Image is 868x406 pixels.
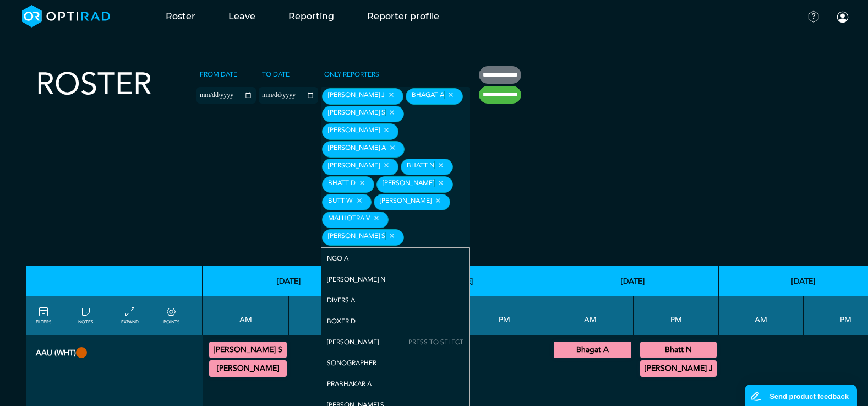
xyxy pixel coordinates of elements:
th: [DATE] [203,266,375,296]
th: AM [203,296,289,335]
button: Remove item: '2f8d3d91-4af9-427a-aada-6697b850055b' [356,179,368,187]
div: Malhotra V [322,212,389,228]
summary: Bhagat A [555,343,630,356]
div: Bhagat A [406,88,463,105]
div: CT Trauma & Urgent/MRI Trauma & Urgent 08:30 - 13:30 [209,342,287,358]
label: Only Reporters [321,66,383,83]
th: PM [462,296,547,335]
div: [PERSON_NAME] S [322,106,404,122]
div: Boxer D [321,311,469,332]
div: Ngo A [321,248,469,269]
button: Remove item: '96166b79-8b3c-4947-b51e-dcfb4f7252f3' [353,197,365,204]
a: show/hide notes [78,306,93,326]
label: To date [259,66,293,83]
th: AM [719,296,804,335]
a: FILTERS [36,306,51,326]
a: collapse/expand entries [121,306,139,326]
th: PM [289,296,375,335]
button: Remove item: '5fe949f2-88fd-4f76-b763-8dde622cc2f9' [380,161,392,169]
div: Divers A [321,290,469,311]
th: AM [547,296,634,335]
div: [PERSON_NAME] N [321,269,469,290]
div: Bhatt D [322,176,374,193]
th: PM [634,296,719,335]
button: Remove item: '22d942e1-5532-4c6b-a077-ec823b931eea' [386,144,398,151]
button: Remove item: 'db1796de-5eda-49ca-b221-2934ccfe9335' [385,91,397,99]
div: CT Trauma & Urgent/MRI Trauma & Urgent 08:30 - 13:30 [554,342,631,358]
button: Remove item: '9ac09f56-50ce-48e2-a740-df9d9bdbd408' [434,161,447,169]
div: [PERSON_NAME] [376,176,453,193]
summary: [PERSON_NAME] S [211,343,285,356]
div: [PERSON_NAME] S [322,229,404,246]
summary: Bhatt N [642,343,715,356]
h2: Roster [36,66,152,103]
div: [PERSON_NAME] [322,123,398,140]
div: [PERSON_NAME] A [322,141,405,158]
div: Bhatt N [401,159,453,175]
div: [PERSON_NAME] J [322,88,403,105]
button: Remove item: '28030ff7-5f13-4d65-9ccb-3d6d53ed69a8' [432,197,444,204]
div: [PERSON_NAME] [321,332,469,353]
button: Remove item: 'f26b48e5-673f-4eb2-b944-c6f5c4834f08' [385,109,398,116]
div: Sonographer [321,353,469,373]
button: Remove item: 'cc505f2b-0779-45fc-8f39-894c7e1604ae' [380,126,392,134]
label: From date [196,66,241,83]
summary: [PERSON_NAME] J [642,362,715,375]
div: Butt W [322,194,372,210]
button: Remove item: 'b3d99492-b6b9-477f-8664-c280526a0017' [370,214,383,222]
div: CT Trauma & Urgent/MRI Trauma & Urgent 13:30 - 18:30 [640,360,717,377]
div: Prabhakar A [321,373,469,394]
button: Remove item: '0c335ce1-20df-4ae5-a03e-31989bfe954f' [444,91,457,99]
button: Remove item: '9a0dba6c-c65d-4226-9881-570ca62a39f1' [385,232,398,240]
div: CT Trauma & Urgent/MRI Trauma & Urgent 08:30 - 13:30 [209,360,287,377]
button: Remove item: 'b42ad489-9210-4e0b-8d16-e309d1c5fb59' [434,179,447,187]
a: collapse/expand expected points [163,306,179,326]
div: [PERSON_NAME] [322,159,398,175]
summary: [PERSON_NAME] [211,362,285,375]
input: null [406,233,408,243]
div: CT Trauma & Urgent/MRI Trauma & Urgent 13:30 - 18:30 [640,342,717,358]
img: brand-opti-rad-logos-blue-and-white-d2f68631ba2948856bd03f2d395fb146ddc8fb01b4b6e9315ea85fa773367... [22,5,111,28]
th: [DATE] [547,266,719,296]
div: [PERSON_NAME] [374,194,450,210]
